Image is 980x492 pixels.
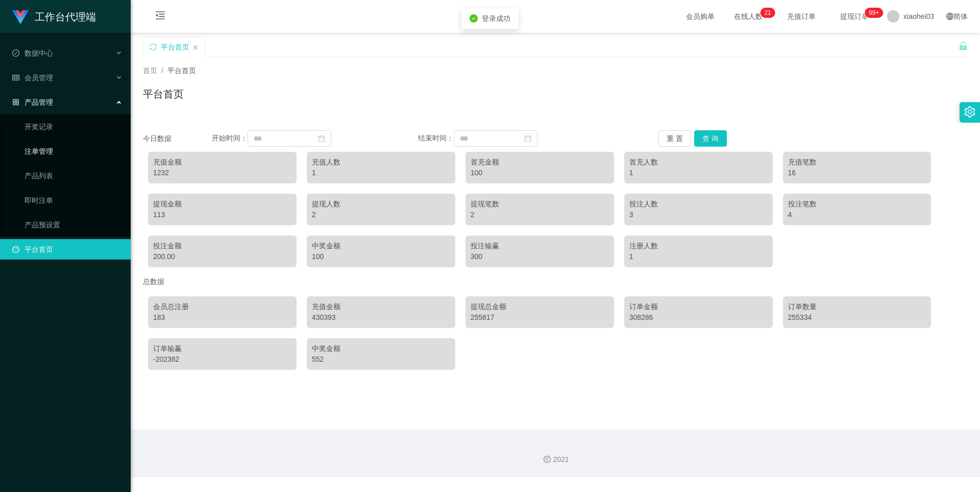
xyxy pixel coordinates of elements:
[835,13,874,20] span: 提现订单
[161,37,189,57] div: 平台首页
[788,199,926,209] div: 投注笔数
[471,209,609,220] div: 2
[312,199,450,209] div: 提现人数
[782,13,821,20] span: 充值订单
[153,157,291,168] div: 充值金额
[12,99,19,106] i: 图标: appstore-o
[312,343,450,354] div: 中奖金额
[788,209,926,220] div: 4
[788,301,926,312] div: 订单数量
[12,10,29,25] img: logo.9652507e.png
[729,13,768,20] span: 在线人数
[143,272,968,291] div: 总数据
[35,1,96,33] h1: 工作台代理端
[946,13,953,20] i: 图标: global
[629,251,768,262] div: 1
[24,190,122,210] a: 即时注单
[471,157,609,168] div: 首充金额
[788,312,926,323] div: 255334
[153,168,291,178] div: 1232
[153,209,291,220] div: 113
[153,241,291,251] div: 投注金额
[312,251,450,262] div: 100
[788,157,926,168] div: 充值笔数
[12,49,53,57] span: 数据中心
[312,312,450,323] div: 430393
[524,135,531,142] i: 图标: calendar
[312,301,450,312] div: 充值金额
[153,251,291,262] div: 200.00
[629,241,768,251] div: 注册人数
[24,116,122,137] a: 开奖记录
[312,241,450,251] div: 中奖金额
[959,41,968,51] i: 图标: unlock
[153,301,291,312] div: 会员总注册
[629,199,768,209] div: 投注人数
[24,215,122,235] a: 产品预设置
[544,456,551,463] i: 图标: copyright
[212,134,248,142] span: 开始时间：
[964,106,975,118] i: 图标: setting
[658,130,691,147] button: 重 置
[471,199,609,209] div: 提现笔数
[143,133,212,144] div: 今日数据
[471,312,609,323] div: 255817
[143,86,184,102] h1: 平台首页
[312,168,450,178] div: 1
[788,168,926,178] div: 16
[629,157,768,168] div: 首充人数
[482,14,510,22] span: 登录成功
[167,66,196,75] span: 平台首页
[24,141,122,161] a: 注单管理
[768,8,771,18] p: 1
[629,209,768,220] div: 3
[143,66,157,75] span: 首页
[153,312,291,323] div: 183
[312,354,450,365] div: 552
[12,239,122,260] a: 图标: dashboard平台首页
[629,312,768,323] div: 308286
[12,74,53,82] span: 会员管理
[12,98,53,106] span: 产品管理
[143,1,178,33] i: 图标: menu-fold
[865,8,883,18] sup: 1042
[629,168,768,178] div: 1
[153,343,291,354] div: 订单输赢
[694,130,727,147] button: 查 询
[629,301,768,312] div: 订单金额
[161,66,163,75] span: /
[471,241,609,251] div: 投注输赢
[471,168,609,178] div: 100
[12,74,19,81] i: 图标: table
[12,50,19,57] i: 图标: check-circle-o
[471,301,609,312] div: 提现总金额
[418,134,454,142] span: 结束时间：
[153,354,291,365] div: -202382
[764,8,768,18] p: 2
[760,8,775,18] sup: 21
[318,135,325,142] i: 图标: calendar
[192,44,199,51] i: 图标: close
[150,43,157,51] i: 图标: sync
[312,209,450,220] div: 2
[139,454,972,465] div: 2021
[153,199,291,209] div: 提现金额
[471,251,609,262] div: 300
[312,157,450,168] div: 充值人数
[24,166,122,186] a: 产品列表
[470,14,478,22] i: icon: check-circle
[12,12,96,20] a: 工作台代理端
